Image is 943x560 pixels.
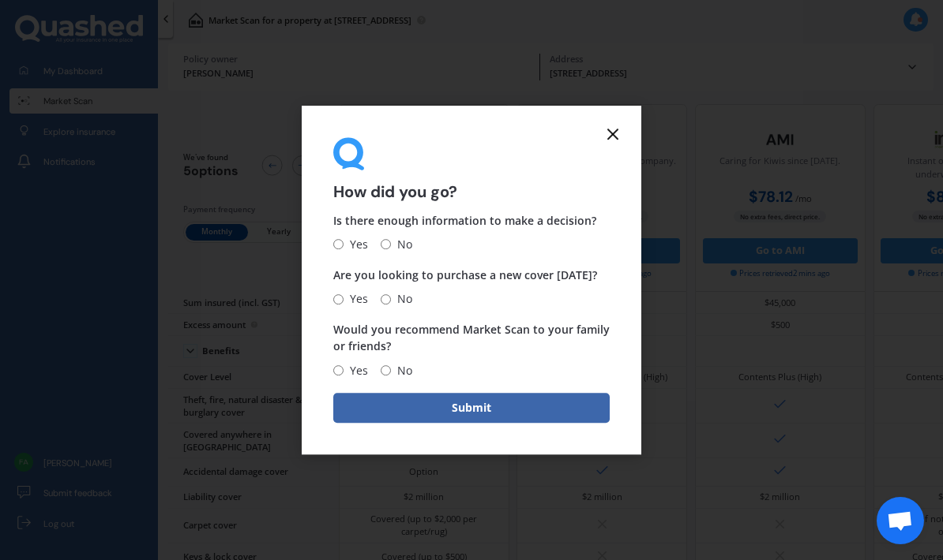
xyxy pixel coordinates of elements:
[877,497,924,544] a: Open chat
[333,294,344,304] input: Yes
[391,289,412,308] span: No
[344,289,368,308] span: Yes
[333,365,344,375] input: Yes
[333,393,610,423] button: Submit
[333,213,596,228] span: Is there enough information to make a decision?
[333,267,597,282] span: Are you looking to purchase a new cover [DATE]?
[344,235,368,254] span: Yes
[333,323,610,354] span: Would you recommend Market Scan to your family or friends?
[333,240,344,250] input: Yes
[381,240,391,250] input: No
[381,294,391,304] input: No
[333,137,610,200] div: How did you go?
[381,365,391,375] input: No
[391,361,412,380] span: No
[344,361,368,380] span: Yes
[391,235,412,254] span: No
